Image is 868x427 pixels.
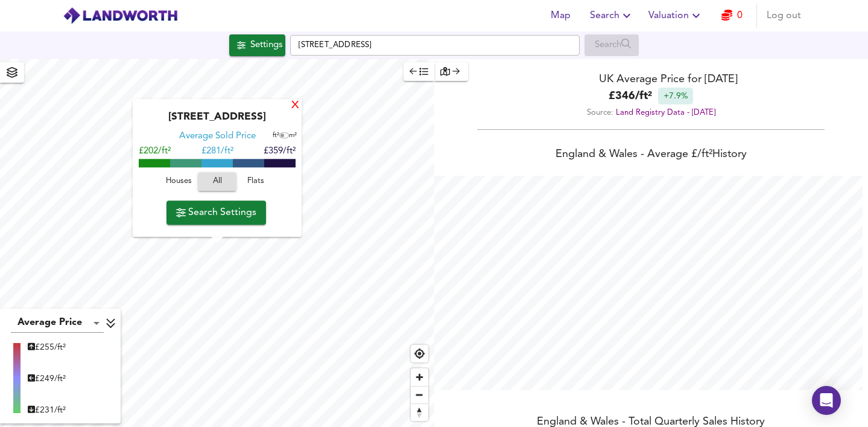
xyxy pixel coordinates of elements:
div: Average Price [11,313,104,333]
span: £202/ft² [139,147,171,156]
img: logo [63,7,178,25]
button: Settings [229,34,285,56]
span: Log out [767,7,801,24]
span: Zoom out [411,387,428,403]
a: 0 [721,7,743,24]
span: Valuation [648,7,703,24]
button: Zoom out [411,386,428,403]
button: Houses [159,173,198,191]
div: £ 255/ft² [28,341,66,353]
div: Average Sold Price [179,131,256,143]
div: X [290,100,300,112]
button: All [198,173,236,191]
span: Map [546,7,575,24]
button: 0 [713,4,752,28]
button: Find my location [411,345,428,362]
a: Land Registry Data - [DATE] [616,109,715,117]
button: Reset bearing to north [411,403,428,421]
div: +7.9% [658,88,693,104]
span: Reset bearing to north [411,404,428,421]
div: Enable a Source before running a Search [584,34,639,56]
b: £ 346 / ft² [609,88,652,104]
button: Map [542,4,580,28]
span: All [204,175,230,189]
span: Search Settings [176,204,256,221]
button: Valuation [644,4,708,28]
div: [STREET_ADDRESS] [139,112,296,131]
button: Search [585,4,639,28]
input: Enter a location... [290,35,580,56]
button: Search Settings [166,201,266,225]
div: Click to configure Search Settings [229,34,285,56]
span: m² [289,133,297,140]
button: Log out [762,4,806,28]
div: £ 231/ft² [28,404,66,416]
span: ft² [273,133,279,140]
div: Open Intercom Messenger [812,386,841,415]
button: Flats [236,173,275,191]
span: £359/ft² [264,147,296,156]
span: Search [590,7,634,24]
span: £ 281/ft² [201,147,233,156]
div: £ 249/ft² [28,373,66,385]
span: Houses [162,175,195,189]
button: Zoom in [411,368,428,386]
span: Flats [239,175,272,189]
div: Settings [250,37,282,53]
